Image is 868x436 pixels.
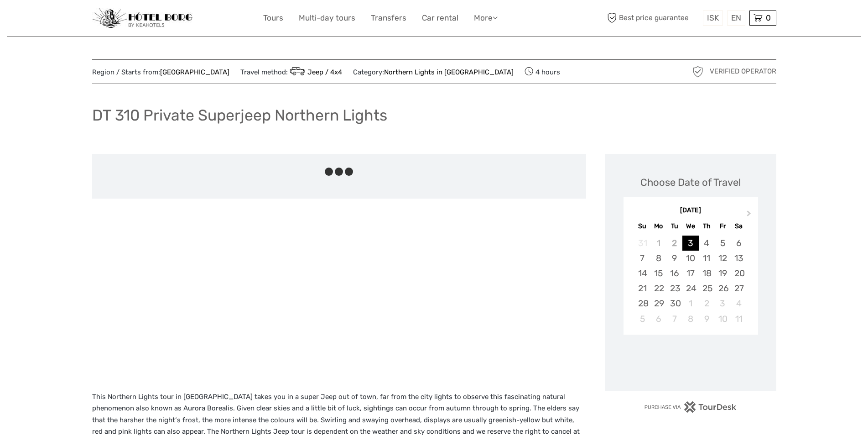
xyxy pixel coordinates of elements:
div: Su [634,220,650,232]
div: Choose Thursday, October 2nd, 2025 [699,296,715,311]
div: Choose Friday, September 26th, 2025 [715,281,731,296]
a: More [474,11,498,25]
div: Choose Wednesday, September 24th, 2025 [682,281,698,296]
div: Choose Wednesday, September 17th, 2025 [682,266,698,281]
div: Not available Monday, September 1st, 2025 [650,236,666,251]
div: Choose Saturday, September 13th, 2025 [731,251,747,266]
div: Choose Sunday, September 21st, 2025 [634,281,650,296]
button: Next Month [743,208,757,223]
a: Multi-day tours [299,11,355,25]
div: Choose Friday, September 12th, 2025 [715,251,731,266]
div: Choose Tuesday, September 9th, 2025 [666,251,682,266]
div: Choose Saturday, October 11th, 2025 [731,311,747,326]
div: [DATE] [624,206,758,215]
div: Choose Sunday, September 14th, 2025 [634,266,650,281]
img: 97-048fac7b-21eb-4351-ac26-83e096b89eb3_logo_small.jpg [92,8,192,28]
div: Choose Tuesday, September 30th, 2025 [666,296,682,311]
a: Jeep / 4x4 [288,68,343,76]
div: Choose Monday, September 8th, 2025 [650,251,666,266]
div: Choose Monday, September 22nd, 2025 [650,281,666,296]
div: Choose Sunday, October 5th, 2025 [634,311,650,326]
a: Transfers [371,11,406,25]
img: verified_operator_grey_128.png [691,64,705,79]
div: Choose Tuesday, October 7th, 2025 [666,311,682,326]
a: [GEOGRAPHIC_DATA] [160,68,229,76]
span: 4 hours [525,65,560,78]
div: Choose Wednesday, October 8th, 2025 [682,311,698,326]
img: PurchaseViaTourDesk.png [644,401,737,413]
div: Choose Sunday, September 28th, 2025 [634,296,650,311]
div: Not available Tuesday, September 2nd, 2025 [666,236,682,251]
div: We [682,220,698,232]
div: Tu [666,220,682,232]
div: Choose Saturday, September 20th, 2025 [731,266,747,281]
a: Car rental [422,11,458,25]
div: Choose Friday, September 5th, 2025 [715,236,731,251]
div: Choose Wednesday, September 10th, 2025 [682,251,698,266]
h1: DT 310 Private Superjeep Northern Lights [92,106,387,125]
div: Choose Friday, October 10th, 2025 [715,311,731,326]
span: Region / Starts from: [92,68,229,77]
div: Fr [715,220,731,232]
div: Choose Monday, September 15th, 2025 [650,266,666,281]
span: ISK [707,13,719,22]
div: Choose Tuesday, September 16th, 2025 [666,266,682,281]
div: Mo [650,220,666,232]
div: Choose Saturday, September 27th, 2025 [731,281,747,296]
a: Northern Lights in [GEOGRAPHIC_DATA] [384,68,514,76]
span: Travel method: [240,65,343,78]
div: Sa [731,220,747,232]
span: Best price guarantee [605,11,701,26]
div: Loading... [688,358,694,364]
div: Choose Date of Travel [640,175,741,189]
div: Choose Thursday, September 25th, 2025 [699,281,715,296]
div: Choose Monday, September 29th, 2025 [650,296,666,311]
span: Verified Operator [710,67,776,76]
a: Tours [263,11,283,25]
div: Choose Saturday, September 6th, 2025 [731,236,747,251]
div: Not available Sunday, August 31st, 2025 [634,236,650,251]
div: Choose Monday, October 6th, 2025 [650,311,666,326]
div: Choose Sunday, September 7th, 2025 [634,251,650,266]
div: Choose Wednesday, September 3rd, 2025 [682,236,698,251]
div: Choose Wednesday, October 1st, 2025 [682,296,698,311]
div: month 2025-09 [626,236,755,326]
div: Choose Thursday, September 11th, 2025 [699,251,715,266]
span: Category: [353,68,514,77]
div: Choose Saturday, October 4th, 2025 [731,296,747,311]
div: Choose Tuesday, September 23rd, 2025 [666,281,682,296]
span: 0 [764,13,772,22]
div: Choose Thursday, October 9th, 2025 [699,311,715,326]
div: Th [699,220,715,232]
div: Choose Friday, September 19th, 2025 [715,266,731,281]
div: Choose Thursday, September 18th, 2025 [699,266,715,281]
div: Choose Friday, October 3rd, 2025 [715,296,731,311]
div: EN [727,11,745,26]
div: Choose Thursday, September 4th, 2025 [699,236,715,251]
